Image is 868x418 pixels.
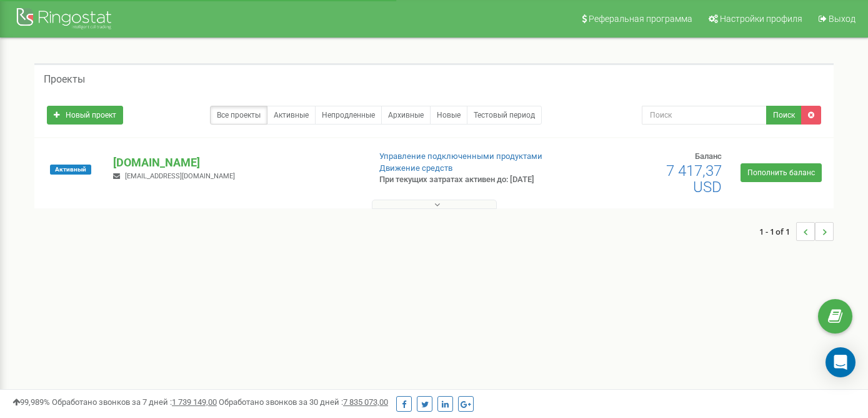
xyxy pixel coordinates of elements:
[379,151,542,161] a: Управление подключенными продуктами
[379,174,559,186] p: При текущих затратах активен до: [DATE]
[219,397,388,407] span: Обработано звонков за 30 дней :
[125,172,235,180] span: [EMAIL_ADDRESS][DOMAIN_NAME]
[113,155,359,171] p: [DOMAIN_NAME]
[210,106,267,125] a: Все проекты
[695,151,722,161] span: Баланс
[642,106,767,125] input: Поиск
[44,74,85,85] h5: Проекты
[12,397,50,407] span: 99,989%
[766,106,802,125] button: Поиск
[759,222,796,241] span: 1 - 1 of 1
[829,14,856,24] span: Выход
[315,106,382,125] a: Непродленные
[826,347,856,377] div: Open Intercom Messenger
[379,163,452,173] a: Движение средств
[720,14,802,24] span: Настройки профиля
[52,397,217,407] span: Обработано звонков за 7 дней :
[343,397,388,407] u: 7 835 073,00
[430,106,467,125] a: Новые
[741,163,822,182] a: Пополнить баланс
[381,106,431,125] a: Архивные
[47,106,123,125] a: Новый проект
[467,106,542,125] a: Тестовый период
[172,397,217,407] u: 1 739 149,00
[589,14,692,24] span: Реферальная программа
[267,106,316,125] a: Активные
[50,165,91,175] span: Активный
[759,210,834,253] nav: ...
[666,162,722,196] span: 7 417,37 USD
